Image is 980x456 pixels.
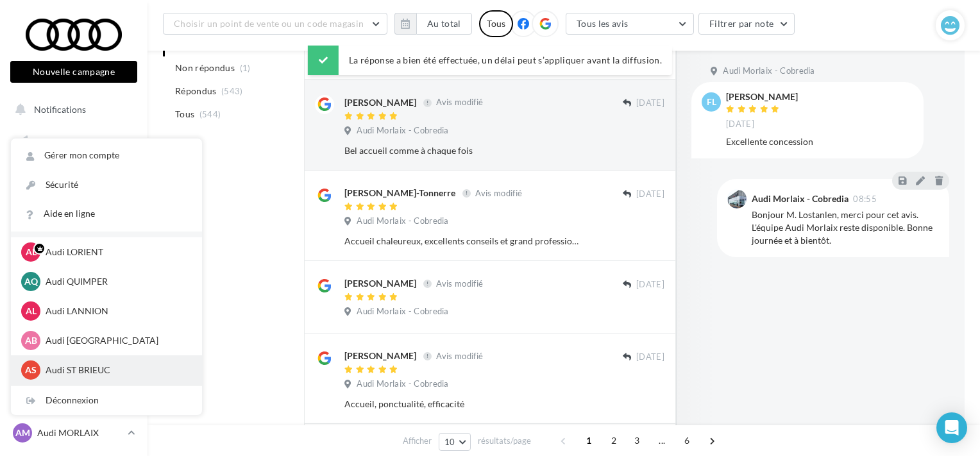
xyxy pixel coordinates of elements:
[652,430,672,451] span: ...
[11,141,202,170] a: Gérer mon compte
[10,421,137,445] a: AM Audi MORLAIX
[439,433,471,451] button: 10
[436,97,483,108] span: Avis modifié
[33,136,78,147] span: Opérations
[357,215,448,227] span: Audi Morlaix - Cobredia
[752,208,939,247] div: Bonjour M. Lostanlen, merci pour cet avis. L'équipe Audi Morlaix reste disponible. Bonne journée ...
[175,108,194,121] span: Tous
[8,257,140,283] a: Médiathèque
[475,188,522,198] span: Avis modifié
[726,135,913,148] div: Excellente concession
[636,351,664,363] span: [DATE]
[8,289,140,326] a: PLV et print personnalisable
[627,430,647,451] span: 3
[726,119,754,130] span: [DATE]
[357,306,448,317] span: Audi Morlaix - Cobredia
[357,378,448,390] span: Audi Morlaix - Cobredia
[403,435,432,447] span: Afficher
[577,18,629,29] span: Tous les avis
[636,189,664,200] span: [DATE]
[26,246,37,258] span: AL
[436,278,483,289] span: Avis modifié
[479,10,513,37] div: Tous
[723,65,815,77] span: Audi Morlaix - Cobredia
[8,96,135,123] button: Notifications
[416,13,472,35] button: Au total
[25,364,37,376] span: AS
[698,13,795,35] button: Filtrer par note
[394,13,472,35] button: Au total
[344,187,455,199] div: [PERSON_NAME]-Tonnerre
[8,160,140,187] a: Boîte de réception56
[344,144,581,157] div: Bel accueil comme à chaque fois
[344,398,581,410] div: Accueil, ponctualité, efficacité
[46,275,187,288] p: Audi QUIMPER
[46,246,187,258] p: Audi LORIENT
[344,96,416,109] div: [PERSON_NAME]
[46,364,187,376] p: Audi ST BRIEUC
[344,235,581,248] div: Accueil chaleureux, excellents conseils et grand professionnalisme. Une équipe avec laquelle on s...
[26,305,37,317] span: AL
[15,426,30,439] span: AM
[34,104,86,115] span: Notifications
[566,13,694,35] button: Tous les avis
[936,412,967,443] div: Open Intercom Messenger
[436,351,483,361] span: Avis modifié
[707,96,716,108] span: FL
[752,194,849,203] div: Audi Morlaix - Cobredia
[478,435,531,447] span: résultats/page
[636,279,664,291] span: [DATE]
[308,46,672,75] div: La réponse a bien été effectuée, un délai peut s’appliquer avant la diffusion.
[221,86,243,96] span: (543)
[24,275,38,288] span: AQ
[175,85,217,97] span: Répondus
[726,92,798,101] div: [PERSON_NAME]
[8,128,140,155] a: Opérations
[677,430,697,451] span: 6
[604,430,624,451] span: 2
[444,437,455,447] span: 10
[344,350,416,362] div: [PERSON_NAME]
[11,171,202,199] a: Sécurité
[853,195,877,203] span: 08:55
[174,18,364,29] span: Choisir un point de vente ou un code magasin
[25,334,37,347] span: AB
[636,97,664,109] span: [DATE]
[8,193,140,220] a: Visibilité en ligne
[579,430,599,451] span: 1
[11,386,202,415] div: Déconnexion
[175,62,235,74] span: Non répondus
[344,277,416,290] div: [PERSON_NAME]
[46,305,187,317] p: Audi LANNION
[240,63,251,73] span: (1)
[357,125,448,137] span: Audi Morlaix - Cobredia
[37,426,122,439] p: Audi MORLAIX
[163,13,387,35] button: Choisir un point de vente ou un code magasin
[11,199,202,228] a: Aide en ligne
[199,109,221,119] span: (544)
[8,225,140,252] a: Campagnes
[46,334,187,347] p: Audi [GEOGRAPHIC_DATA]
[10,61,137,83] button: Nouvelle campagne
